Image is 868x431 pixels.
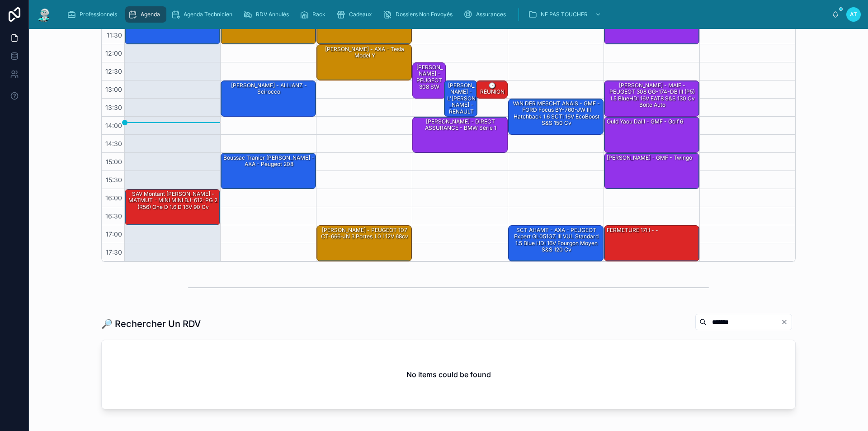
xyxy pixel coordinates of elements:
[318,45,411,60] div: [PERSON_NAME] - AXA - Tesla model y
[125,189,220,225] div: SAV montant [PERSON_NAME] - MATMUT - MINI MINI BJ-612-PG 2 (R56) One D 1.6 D 16V 90 cv
[525,6,606,23] a: NE PAS TOUCHER
[478,81,507,103] div: 🕒 RÉUNION - -
[476,81,507,98] div: 🕒 RÉUNION - -
[221,81,316,116] div: [PERSON_NAME] - ALLIANZ - Scirocco
[317,45,411,80] div: [PERSON_NAME] - AXA - Tesla model y
[604,226,699,261] div: FERMETURE 17H - -
[318,226,411,241] div: [PERSON_NAME] - PEUGEOT 107 CT-666-JN 3 Portes 1.0 i 12V 68cv
[103,194,124,202] span: 16:00
[510,99,603,128] div: VAN DER MESCHT ANAIS - GMF - FORD Focus BY-760-JW III Hatchback 1.6 SCTi 16V EcoBoost S&S 150 cv
[103,104,124,111] span: 13:30
[125,6,166,23] a: Agenda
[349,11,372,18] span: Cadeaux
[461,6,512,23] a: Assurances
[414,63,445,91] div: [PERSON_NAME] - PEUGEOT 308 SW
[541,11,588,18] span: NE PAS TOUCHER
[413,63,445,98] div: [PERSON_NAME] - PEUGEOT 308 SW
[104,158,124,166] span: 15:00
[606,118,684,126] div: ould yaou dalil - GMF - golf 6
[103,67,124,75] span: 12:30
[101,317,201,330] h1: 🔎 Rechercher Un RDV
[60,5,832,24] div: scrollable content
[606,226,659,234] div: FERMETURE 17H - -
[444,81,477,116] div: [PERSON_NAME] - L'[PERSON_NAME] - RENAULT Clio EZ-015-[PERSON_NAME] 5 Portes Phase 2 1.5 dCi FAP ...
[476,11,506,18] span: Assurances
[312,11,325,18] span: Rack
[317,226,411,261] div: [PERSON_NAME] - PEUGEOT 107 CT-666-JN 3 Portes 1.0 i 12V 68cv
[509,226,603,261] div: SCT AHAMT - AXA - PEUGEOT Expert GL051GZ III VUL Standard 1.5 Blue HDi 16V Fourgon moyen S&S 120 cv
[414,118,507,133] div: [PERSON_NAME] - DIRECT ASSURANCE - BMW série 1
[606,154,693,162] div: [PERSON_NAME] - GMF - twingo
[184,11,232,18] span: Agenda Technicien
[256,11,289,18] span: RDV Annulés
[380,6,459,23] a: Dossiers Non Envoyés
[604,81,699,116] div: [PERSON_NAME] - MAIF - PEUGEOT 308 GG-174-DB III (P5) 1.5 BlueHDi 16V EAT8 S&S 130 cv Boîte auto
[510,226,603,254] div: SCT AHAMT - AXA - PEUGEOT Expert GL051GZ III VUL Standard 1.5 Blue HDi 16V Fourgon moyen S&S 120 cv
[80,11,117,18] span: Professionnels
[104,31,124,39] span: 11:30
[297,6,332,23] a: Rack
[446,81,476,181] div: [PERSON_NAME] - L'[PERSON_NAME] - RENAULT Clio EZ-015-[PERSON_NAME] 5 Portes Phase 2 1.5 dCi FAP ...
[104,248,124,256] span: 17:30
[850,11,857,18] span: AT
[604,153,699,189] div: [PERSON_NAME] - GMF - twingo
[104,230,124,238] span: 17:00
[222,81,315,96] div: [PERSON_NAME] - ALLIANZ - Scirocco
[64,6,123,23] a: Professionnels
[604,117,699,152] div: ould yaou dalil - GMF - golf 6
[127,190,219,211] div: SAV montant [PERSON_NAME] - MATMUT - MINI MINI BJ-612-PG 2 (R56) One D 1.6 D 16V 90 cv
[36,7,52,22] img: App logo
[222,154,315,169] div: Boussac Tranier [PERSON_NAME] - AXA - Peugeot 208
[168,6,239,23] a: Agenda Technicien
[241,6,295,23] a: RDV Annulés
[396,11,453,18] span: Dossiers Non Envoyés
[781,318,792,326] button: Clear
[221,153,316,189] div: Boussac Tranier [PERSON_NAME] - AXA - Peugeot 208
[103,140,124,147] span: 14:30
[141,11,160,18] span: Agenda
[103,122,124,129] span: 14:00
[103,49,124,57] span: 12:00
[413,117,507,152] div: [PERSON_NAME] - DIRECT ASSURANCE - BMW série 1
[104,176,124,184] span: 15:30
[334,6,378,23] a: Cadeaux
[103,85,124,93] span: 13:00
[406,369,491,380] h2: No items could be found
[103,212,124,220] span: 16:30
[606,81,698,109] div: [PERSON_NAME] - MAIF - PEUGEOT 308 GG-174-DB III (P5) 1.5 BlueHDi 16V EAT8 S&S 130 cv Boîte auto
[509,99,603,134] div: VAN DER MESCHT ANAIS - GMF - FORD Focus BY-760-JW III Hatchback 1.6 SCTi 16V EcoBoost S&S 150 cv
